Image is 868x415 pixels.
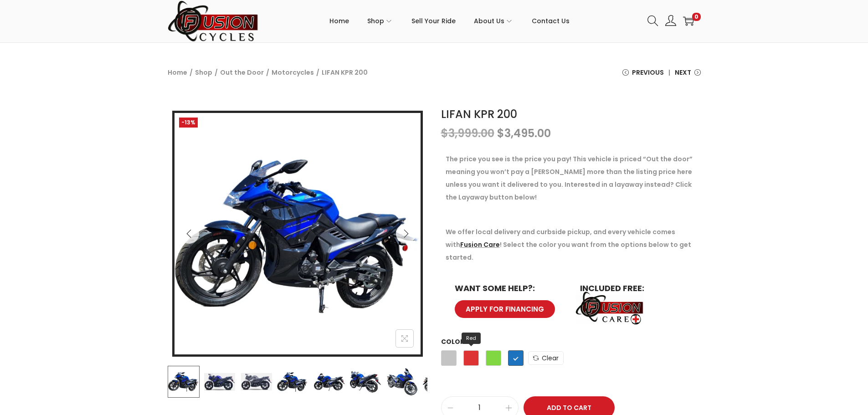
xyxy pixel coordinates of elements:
span: / [190,66,193,79]
button: Previous [179,224,199,244]
label: Color [441,337,464,346]
span: Red [462,333,481,344]
span: About Us [474,10,504,32]
span: APPLY FOR FINANCING [466,306,544,313]
bdi: 3,999.00 [441,126,494,141]
img: LIFAN KPR 200 [175,113,421,359]
span: Shop [367,10,384,32]
a: Next [675,66,701,86]
span: $ [497,126,504,141]
img: Product image [422,366,454,398]
span: LIFAN KPR 200 [322,66,368,79]
a: Out the Door [220,68,264,77]
input: Product quantity [442,401,518,414]
a: Sell Your Ride [411,0,456,41]
span: Home [329,10,349,32]
img: Product image [167,366,199,398]
a: Clear [528,351,564,365]
span: / [266,66,269,79]
img: Product image [313,366,345,398]
span: Previous [632,66,664,79]
p: We offer local delivery and curbside pickup, and every vehicle comes with ! Select the color you ... [446,225,696,264]
span: Contact Us [532,10,570,32]
img: Product image [277,366,308,398]
img: Product image [204,366,236,398]
span: / [316,66,319,79]
h6: WANT SOME HELP?: [455,284,562,292]
a: Shop [367,0,393,41]
a: Contact Us [532,0,570,41]
a: 0 [683,15,694,26]
button: Next [396,224,416,244]
nav: Primary navigation [259,0,641,41]
bdi: 3,495.00 [497,126,551,141]
a: Fusion Care [460,240,500,249]
a: Previous [622,66,664,86]
a: About Us [474,0,514,41]
a: Home [329,0,349,41]
img: Product image [240,366,272,398]
a: APPLY FOR FINANCING [455,300,555,318]
span: Next [675,66,691,79]
img: Product image [349,366,381,398]
a: Home [168,68,187,77]
span: / [215,66,218,79]
p: The price you see is the price you pay! This vehicle is priced “Out the door” meaning you won’t p... [446,153,696,204]
span: Sell Your Ride [411,10,456,32]
img: Product image [386,366,418,398]
a: Shop [195,68,212,77]
span: $ [441,126,448,141]
a: Motorcycles [272,68,314,77]
h6: INCLUDED FREE: [580,284,687,292]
